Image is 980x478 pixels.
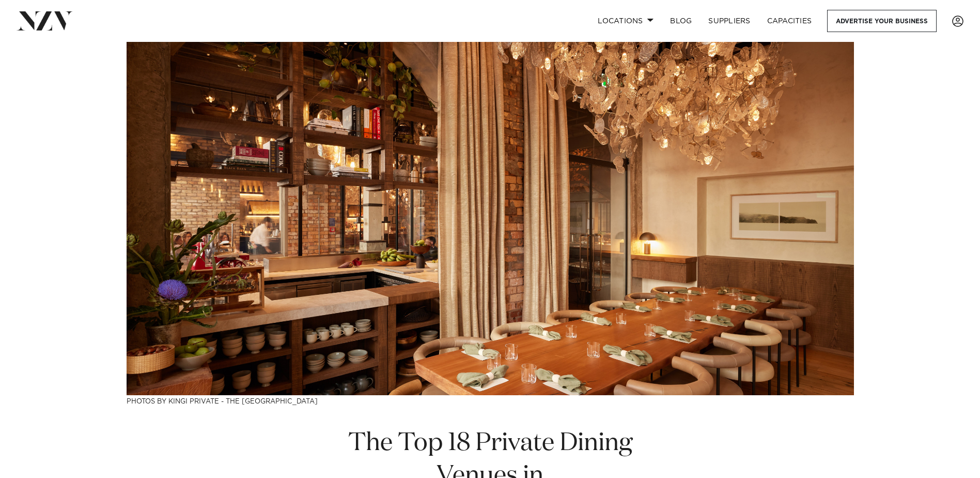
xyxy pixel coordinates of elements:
[17,11,73,30] img: nzv-logo.png
[662,10,700,32] a: BLOG
[127,42,854,395] img: The Top 18 Private Dining Venues in Auckland
[127,395,854,406] h3: Photos by kingi Private - The [GEOGRAPHIC_DATA]
[589,10,662,32] a: Locations
[759,10,820,32] a: Capacities
[827,10,937,32] a: Advertise your business
[700,10,758,32] a: SUPPLIERS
